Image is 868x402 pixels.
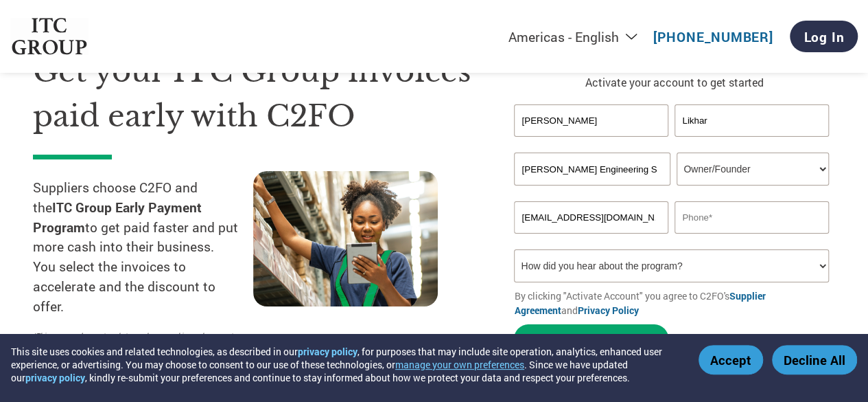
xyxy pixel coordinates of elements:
button: manage your own preferences [395,358,524,371]
a: Log In [790,21,858,52]
div: This site uses cookies and related technologies, as described in our , for purposes that may incl... [11,345,679,384]
a: [PHONE_NUMBER] [653,28,773,45]
input: First Name* [514,104,668,137]
img: ITC Group [10,18,89,56]
select: Title/Role [677,153,828,186]
div: Invalid last name or last name is too long [675,138,828,147]
p: By clicking "Activate Account" you agree to C2FO's and [514,289,835,317]
div: Inavlid Email Address [514,235,668,244]
a: Privacy Policy [577,304,638,317]
div: Invalid company name or company name is too long [514,187,828,196]
p: Activate your account to get started [514,74,835,91]
input: Last Name* [675,104,828,137]
button: Accept [699,345,763,375]
p: Suppliers choose C2FO and the to get paid faster and put more cash into their business. You selec... [33,178,253,317]
a: privacy policy [298,345,357,358]
input: Your company name* [514,153,670,186]
a: privacy policy [25,371,85,384]
p: *This program does not apply to employees seeking early access to their paychecks or payroll adva... [33,331,239,351]
input: Invalid Email format [514,201,668,234]
a: Supplier Agreement [514,289,765,317]
input: Phone* [675,201,828,234]
h1: Get your ITC Group invoices paid early with C2FO [33,49,473,138]
img: supply chain worker [253,171,438,306]
button: Decline All [772,345,857,375]
div: Inavlid Phone Number [675,235,828,244]
strong: ITC Group Early Payment Program [33,199,202,236]
button: Activate Account [514,324,668,353]
div: Invalid first name or first name is too long [514,138,668,147]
